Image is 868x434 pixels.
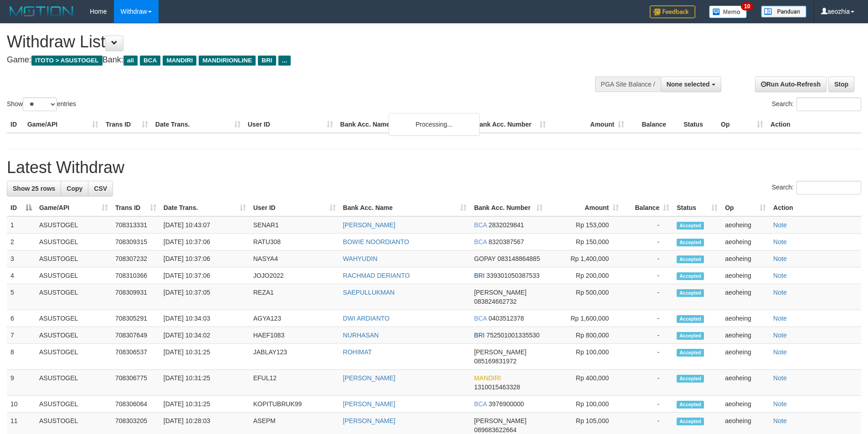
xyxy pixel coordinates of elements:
span: Show 25 rows [13,185,55,192]
td: - [622,327,673,344]
td: aeoheing [721,267,770,284]
td: JABLAY123 [250,344,339,370]
th: Game/API [24,116,102,133]
td: - [622,250,673,267]
span: 10 [741,2,753,10]
h4: Game: Bank: [7,56,570,65]
span: Copy [67,185,82,192]
a: Note [773,332,787,339]
td: Rp 100,000 [546,396,622,413]
a: Note [773,315,787,322]
a: [PERSON_NAME] [343,400,395,408]
span: BCA [474,221,487,229]
a: [PERSON_NAME] [343,221,395,229]
td: [DATE] 10:37:06 [160,267,250,284]
td: Rp 400,000 [546,370,622,396]
span: ... [278,56,291,66]
td: Rp 800,000 [546,327,622,344]
td: aeoheing [721,370,770,396]
th: Date Trans.: activate to sort column ascending [160,199,250,216]
td: 708306775 [112,370,160,396]
th: Amount [550,116,628,133]
span: Copy 085169831972 to clipboard [474,357,516,365]
span: BCA [474,238,487,245]
a: SAEPULLUKMAN [343,289,395,296]
th: User ID: activate to sort column ascending [250,199,339,216]
a: WAHYUDIN [343,255,378,262]
span: Copy 1310015463328 to clipboard [474,383,520,391]
td: ASUSTOGEL [36,216,112,234]
span: Accepted [677,289,704,297]
span: None selected [667,81,710,88]
td: 9 [7,370,36,396]
th: Action [767,116,861,133]
td: aeoheing [721,234,770,250]
span: MANDIRIONLINE [199,56,256,66]
span: BCA [474,400,487,408]
td: Rp 1,600,000 [546,310,622,327]
td: - [622,284,673,310]
td: [DATE] 10:34:03 [160,310,250,327]
span: CSV [94,185,107,192]
img: MOTION_logo.png [7,5,76,18]
span: BCA [474,315,487,322]
td: Rp 150,000 [546,234,622,250]
label: Search: [772,97,861,111]
span: Accepted [677,255,704,263]
div: Processing... [389,113,480,136]
td: - [622,216,673,234]
td: ASUSTOGEL [36,310,112,327]
td: - [622,267,673,284]
span: Accepted [677,418,704,425]
th: Bank Acc. Number [471,116,550,133]
th: User ID [244,116,337,133]
td: Rp 500,000 [546,284,622,310]
span: Accepted [677,332,704,340]
th: Balance: activate to sort column ascending [622,199,673,216]
th: Balance [628,116,680,133]
td: ASUSTOGEL [36,396,112,413]
a: Note [773,272,787,279]
td: 708305291 [112,310,160,327]
td: AGYA123 [250,310,339,327]
span: BRI [474,272,484,279]
a: CSV [88,181,113,196]
td: aeoheing [721,344,770,370]
img: panduan.png [761,5,806,18]
td: aeoheing [721,310,770,327]
td: 708307232 [112,250,160,267]
a: Run Auto-Refresh [755,77,827,92]
td: [DATE] 10:31:25 [160,396,250,413]
h1: Withdraw List [7,33,570,51]
td: NASYA4 [250,250,339,267]
label: Show entries [7,97,76,111]
td: [DATE] 10:43:07 [160,216,250,234]
td: [DATE] 10:31:25 [160,370,250,396]
a: DWI ARDIANTO [343,315,390,322]
td: 2 [7,234,36,250]
a: [PERSON_NAME] [343,417,395,424]
select: Showentries [23,97,57,111]
td: 7 [7,327,36,344]
td: ASUSTOGEL [36,344,112,370]
td: SENAR1 [250,216,339,234]
a: Note [773,255,787,262]
td: - [622,344,673,370]
span: BRI [258,56,276,66]
td: ASUSTOGEL [36,327,112,344]
button: None selected [661,77,721,92]
a: RACHMAD DERIANTO [343,272,410,279]
th: Status [680,116,717,133]
td: ASUSTOGEL [36,250,112,267]
a: [PERSON_NAME] [343,374,395,382]
span: Copy 0403512378 to clipboard [488,315,524,322]
span: [PERSON_NAME] [474,348,526,356]
th: Status: activate to sort column ascending [673,199,721,216]
td: - [622,396,673,413]
td: - [622,310,673,327]
a: NURHASAN [343,332,379,339]
span: [PERSON_NAME] [474,289,526,296]
a: Note [773,289,787,296]
a: Note [773,348,787,356]
span: GOPAY [474,255,495,262]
